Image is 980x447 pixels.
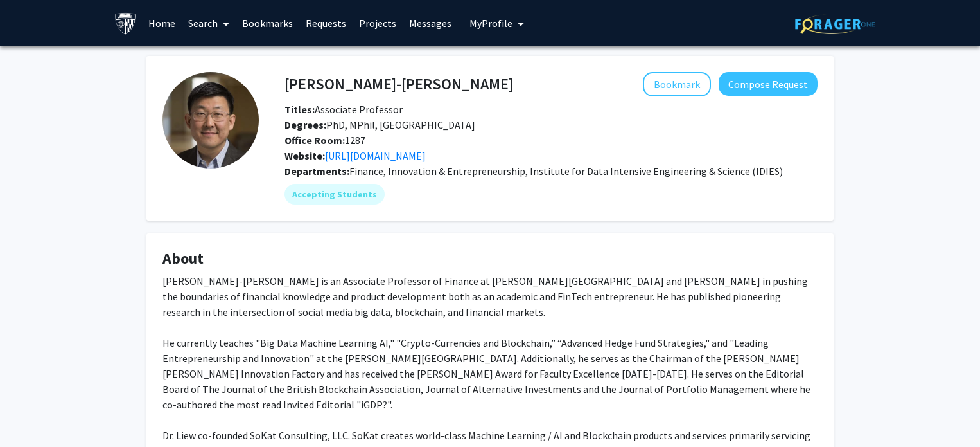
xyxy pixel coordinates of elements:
h4: About [162,250,818,268]
h4: [PERSON_NAME]-[PERSON_NAME] [284,72,513,96]
button: Add Jim Kyung-Soo Liew to Bookmarks [643,72,711,96]
b: Website: [284,149,325,162]
img: ForagerOne Logo [795,14,875,34]
a: Messages [403,1,458,46]
a: Requests [299,1,353,46]
iframe: Chat [10,389,55,437]
a: Bookmarks [236,1,299,46]
a: Opens in a new tab [325,149,426,162]
b: Titles: [284,103,315,116]
b: Office Room: [284,134,345,147]
span: PhD, MPhil, [GEOGRAPHIC_DATA] [284,118,475,131]
a: Projects [353,1,403,46]
span: My Profile [469,17,512,30]
b: Departments: [284,165,349,178]
img: Johns Hopkins University Logo [114,12,137,35]
a: Search [182,1,236,46]
span: 1287 [284,134,365,147]
button: Compose Request to Jim Kyung-Soo Liew [719,72,818,96]
img: Profile Picture [162,72,259,169]
mat-chip: Accepting Students [284,184,385,205]
span: Associate Professor [284,103,403,116]
span: Finance, Innovation & Entrepreneurship, Institute for Data Intensive Engineering & Science (IDIES) [349,165,783,178]
b: Degrees: [284,118,326,131]
a: Home [142,1,182,46]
